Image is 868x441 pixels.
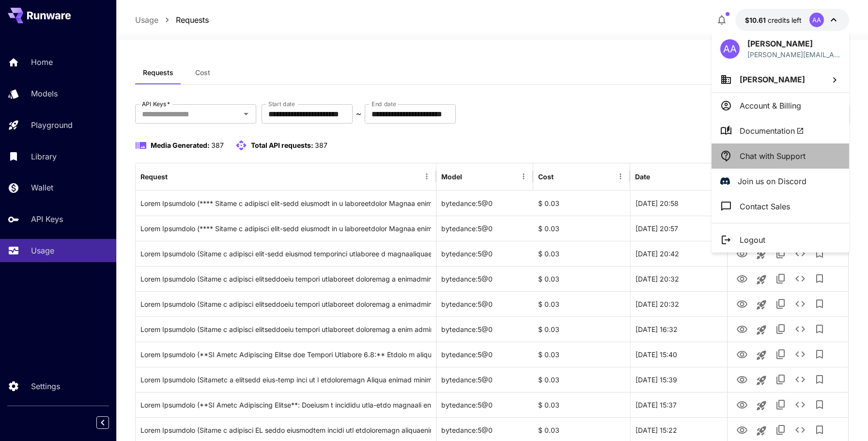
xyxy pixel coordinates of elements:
[740,125,804,137] span: Documentation
[738,175,806,187] p: Join us on Discord
[712,66,849,93] button: [PERSON_NAME]
[720,39,740,59] div: AA
[740,100,801,111] p: Account & Billing
[740,150,806,162] p: Chat with Support
[747,38,840,49] p: [PERSON_NAME]
[747,49,840,60] div: aabhas@ultragames247.com
[740,234,765,246] p: Logout
[740,201,790,212] p: Contact Sales
[747,49,840,60] p: [PERSON_NAME][EMAIL_ADDRESS][DOMAIN_NAME]
[740,75,805,84] span: [PERSON_NAME]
